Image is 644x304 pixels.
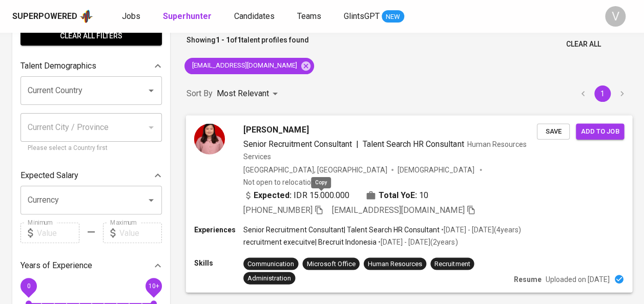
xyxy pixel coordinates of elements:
[119,223,162,243] input: Value
[297,10,323,23] a: Teams
[122,10,142,23] a: Jobs
[363,139,464,148] span: Talent Search HR Consultant
[566,38,601,51] span: Clear All
[20,56,162,76] div: Talent Demographics
[542,125,565,137] span: Save
[12,11,77,23] div: Superpowered
[573,85,632,102] nav: pagination navigation
[247,259,294,269] div: Communication
[216,36,230,44] b: 1 - 1
[20,165,162,186] div: Expected Salary
[28,143,155,154] p: Please select a Country first
[243,123,308,136] span: [PERSON_NAME]
[186,88,213,100] p: Sort By
[243,164,387,175] div: [GEOGRAPHIC_DATA], [GEOGRAPHIC_DATA]
[186,116,632,292] a: [PERSON_NAME]Senior Recruitment Consultant|Talent Search HR ConsultantHuman Resources Services[GE...
[234,11,275,21] span: Candidates
[27,283,30,290] span: 0
[163,11,212,21] b: Superhunter
[243,237,377,247] p: recruitment execuitve | Brecruit Indonesia
[20,259,92,272] p: Years of Experience
[217,88,269,100] p: Most Relevant
[537,123,570,139] button: Save
[122,11,140,21] span: Jobs
[398,164,475,175] span: [DEMOGRAPHIC_DATA]
[243,140,527,160] span: Human Resources Services
[576,123,624,139] button: Add to job
[514,274,542,284] p: Resume
[306,259,355,269] div: Microsoft Office
[12,9,93,24] a: Superpoweredapp logo
[20,255,162,276] div: Years of Experience
[332,205,465,215] span: [EMAIL_ADDRESS][DOMAIN_NAME]
[79,9,93,24] img: app logo
[605,6,626,27] div: V
[194,257,243,268] p: Skills
[243,139,352,148] span: Senior Recruitment Consultant
[29,30,154,42] span: Clear All filters
[382,12,404,22] span: NEW
[377,237,458,247] p: • [DATE] - [DATE] ( 2 years )
[234,10,277,23] a: Candidates
[254,189,292,201] b: Expected:
[344,11,380,21] span: GlintsGPT
[247,273,291,283] div: Administration
[419,189,428,201] span: 10
[344,10,404,23] a: GlintsGPT NEW
[368,259,422,269] div: Human Resources
[148,283,159,290] span: 10+
[440,225,521,235] p: • [DATE] - [DATE] ( 4 years )
[184,61,303,71] span: [EMAIL_ADDRESS][DOMAIN_NAME]
[243,225,440,235] p: Senior Recruitment Consultant | Talent Search HR Consultant
[581,125,619,137] span: Add to job
[243,205,312,215] span: [PHONE_NUMBER]
[144,83,158,98] button: Open
[186,35,309,54] p: Showing of talent profiles found
[434,259,470,269] div: Recruitment
[243,177,315,187] p: Not open to relocation
[20,60,96,72] p: Talent Demographics
[594,85,611,102] button: page 1
[20,169,78,182] p: Expected Salary
[217,84,281,103] div: Most Relevant
[546,274,610,284] p: Uploaded on [DATE]
[562,35,605,54] button: Clear All
[356,138,359,150] span: |
[20,27,162,46] button: Clear All filters
[297,11,321,21] span: Teams
[37,223,79,243] input: Value
[163,10,214,23] a: Superhunter
[194,225,243,235] p: Experiences
[243,189,349,201] div: IDR 15.000.000
[237,36,241,44] b: 1
[194,123,225,154] img: 5d62cad563945c2970bf5409726feb06.jpg
[379,189,417,201] b: Total YoE:
[144,193,158,207] button: Open
[184,58,314,74] div: [EMAIL_ADDRESS][DOMAIN_NAME]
